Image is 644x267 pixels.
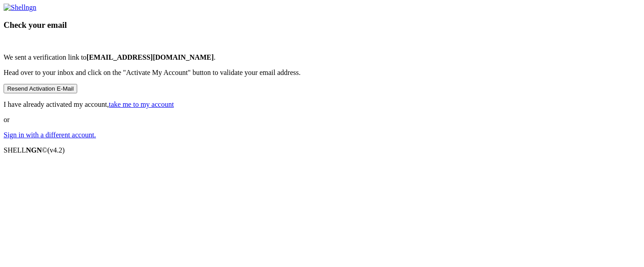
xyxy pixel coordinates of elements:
p: Head over to your inbox and click on the "Activate My Account" button to validate your email addr... [4,69,640,77]
img: Shellngn [4,4,36,12]
p: We sent a verification link to . [4,53,640,61]
span: SHELL © [4,146,65,154]
h3: Check your email [4,20,640,30]
b: [EMAIL_ADDRESS][DOMAIN_NAME] [87,53,214,61]
p: I have already activated my account, [4,101,640,109]
button: Resend Activation E-Mail [4,84,77,93]
a: Sign in with a different account. [4,131,96,139]
span: 4.2.0 [48,146,65,154]
div: or [4,4,640,139]
b: NGN [26,146,42,154]
a: take me to my account [109,101,174,108]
